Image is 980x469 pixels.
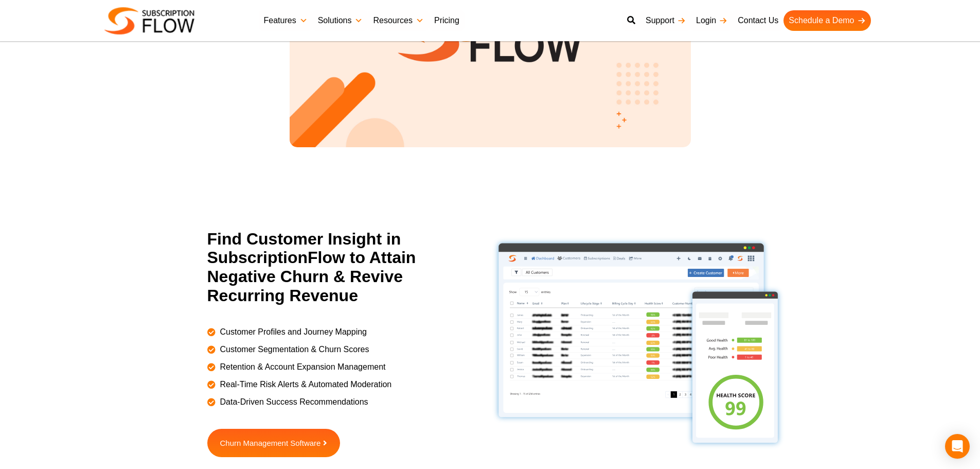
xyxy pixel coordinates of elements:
[218,378,392,391] span: Real-Time Risk Alerts & Automated Moderation
[733,10,783,31] a: Contact Us
[945,434,970,459] div: Open Intercom Messenger
[218,326,367,338] span: Customer Profiles and Journey Mapping
[466,16,518,68] div: Play Video about SubscriptionFlow-Video
[218,343,369,356] span: Customer Segmentation & Churn Scores
[207,230,475,305] h2: Find Customer Insight in SubscriptionFlow to Attain Negative Churn & Revive Recurring Revenue
[218,361,386,373] span: Retention & Account Expansion Management
[220,439,321,447] span: Churn Management Software
[783,10,870,31] a: Schedule a Demo
[640,10,691,31] a: Support
[104,7,194,34] img: Subscriptionflow
[429,10,465,31] a: Pricing
[691,10,733,31] a: Login
[207,429,341,457] a: Churn Management Software
[259,10,313,31] a: Features
[490,235,786,451] img: Customer-Health-Score
[313,10,368,31] a: Solutions
[368,10,429,31] a: Resources
[218,396,368,408] span: Data-Driven Success Recommendations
